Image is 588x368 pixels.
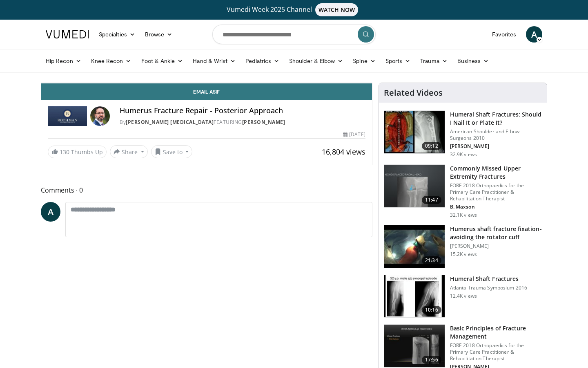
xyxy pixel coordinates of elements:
[86,53,136,69] a: Knee Recon
[284,53,348,69] a: Shoulder & Elbow
[450,143,542,150] p: [PERSON_NAME]
[450,151,477,158] p: 32.9K views
[48,146,107,158] a: 130 Thumbs Up
[450,275,527,283] h3: Humeral Shaft Fractures
[450,128,542,141] p: American Shoulder and Elbow Surgeons 2010
[110,145,148,158] button: Share
[450,212,477,218] p: 32.1K views
[450,204,542,210] p: B. Maxson
[41,83,372,83] video-js: Video Player
[422,356,441,364] span: 17:56
[212,25,376,44] input: Search topics, interventions
[422,196,441,204] span: 11:47
[126,119,214,126] a: [PERSON_NAME] [MEDICAL_DATA]
[120,106,365,115] h4: Humerus Fracture Repair - Posterior Approach
[322,147,365,157] span: 16,804 views
[384,111,445,153] img: sot_1.png.150x105_q85_crop-smart_upscale.jpg
[381,53,416,69] a: Sports
[242,119,285,126] a: [PERSON_NAME]
[41,53,86,69] a: Hip Recon
[60,148,69,156] span: 130
[48,106,87,126] img: Rothman Hand Surgery
[450,225,542,241] h3: Humerus shaft fracture fixation- avoiding the rotator cuff
[94,26,140,43] a: Specialties
[450,293,477,299] p: 12.4K views
[136,53,188,69] a: Foot & Ankle
[151,145,193,158] button: Save to
[384,225,542,268] a: 21:34 Humerus shaft fracture fixation- avoiding the rotator cuff [PERSON_NAME] 15.2K views
[450,110,542,127] h3: Humeral Shaft Fractures: Should I Nail It or Plate It?
[450,342,542,362] p: FORE 2018 Orthopaedics for the Primary Care Practitioner & Rehabilitation Therapist
[384,165,445,207] img: b2c65235-e098-4cd2-ab0f-914df5e3e270.150x105_q85_crop-smart_upscale.jpg
[450,182,542,202] p: FORE 2018 Orthopaedics for the Primary Care Practitioner & Rehabilitation Therapist
[450,251,477,258] p: 15.2K views
[422,306,441,314] span: 10:16
[315,3,359,16] span: WATCH NOW
[487,26,521,43] a: Favorites
[90,106,110,126] img: Avatar
[384,225,445,268] img: 242296_0001_1.png.150x105_q85_crop-smart_upscale.jpg
[343,131,365,138] div: [DATE]
[450,324,542,341] h3: Basic Principles of Fracture Management
[188,53,241,69] a: Hand & Wrist
[422,256,441,265] span: 21:34
[41,185,372,195] span: Comments 0
[450,164,542,181] h3: Commonly Missed Upper Extremity Fractures
[384,275,445,318] img: 07b752e8-97b8-4335-b758-0a065a348e4e.150x105_q85_crop-smart_upscale.jpg
[422,142,441,150] span: 09:12
[384,164,542,218] a: 11:47 Commonly Missed Upper Extremity Fractures FORE 2018 Orthopaedics for the Primary Care Pract...
[41,202,60,222] a: A
[41,83,372,100] a: Email Asif
[384,275,542,318] a: 10:16 Humeral Shaft Fractures Atlanta Trauma Symposium 2016 12.4K views
[415,53,452,69] a: Trauma
[140,26,178,43] a: Browse
[47,3,541,16] a: Vumedi Week 2025 ChannelWATCH NOW
[46,30,89,38] img: VuMedi Logo
[384,88,443,98] h4: Related Videos
[450,285,527,291] p: Atlanta Trauma Symposium 2016
[384,325,445,367] img: bc1996f8-a33c-46db-95f7-836c2427973f.150x105_q85_crop-smart_upscale.jpg
[526,26,542,43] a: A
[120,119,365,126] div: By FEATURING
[450,243,542,249] p: [PERSON_NAME]
[241,53,284,69] a: Pediatrics
[348,53,380,69] a: Spine
[452,53,494,69] a: Business
[384,110,542,158] a: 09:12 Humeral Shaft Fractures: Should I Nail It or Plate It? American Shoulder and Elbow Surgeons...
